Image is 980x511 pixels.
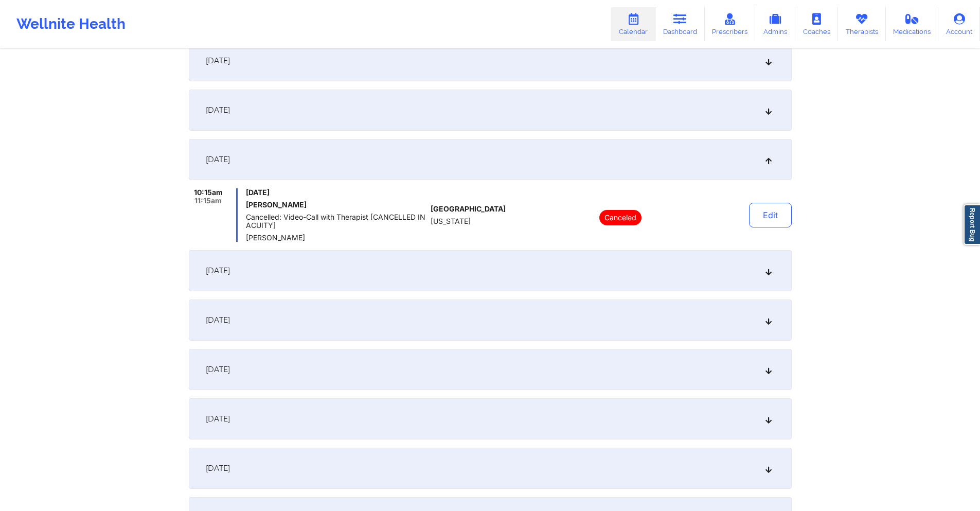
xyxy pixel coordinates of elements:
span: [PERSON_NAME] [246,234,426,242]
span: [DATE] [246,188,426,197]
a: Admins [755,7,795,41]
span: [US_STATE] [431,217,471,225]
a: Coaches [795,7,838,41]
button: Edit [749,203,792,227]
h6: [PERSON_NAME] [246,201,426,209]
span: [GEOGRAPHIC_DATA] [431,205,506,213]
span: Cancelled: Video-Call with Therapist [CANCELLED IN ACUITY] [246,213,426,230]
a: Prescribers [705,7,756,41]
span: [DATE] [206,266,230,276]
a: Calendar [611,7,655,41]
a: Medications [886,7,939,41]
span: [DATE] [206,56,230,66]
a: Dashboard [655,7,705,41]
a: Report Bug [964,204,980,245]
span: [DATE] [206,463,230,473]
a: Account [938,7,980,41]
span: [DATE] [206,154,230,165]
span: 10:15am [194,188,223,197]
span: [DATE] [206,364,230,375]
p: Canceled [599,210,642,225]
a: Therapists [838,7,886,41]
span: [DATE] [206,414,230,424]
span: [DATE] [206,105,230,115]
span: [DATE] [206,315,230,325]
span: 11:15am [194,197,222,205]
